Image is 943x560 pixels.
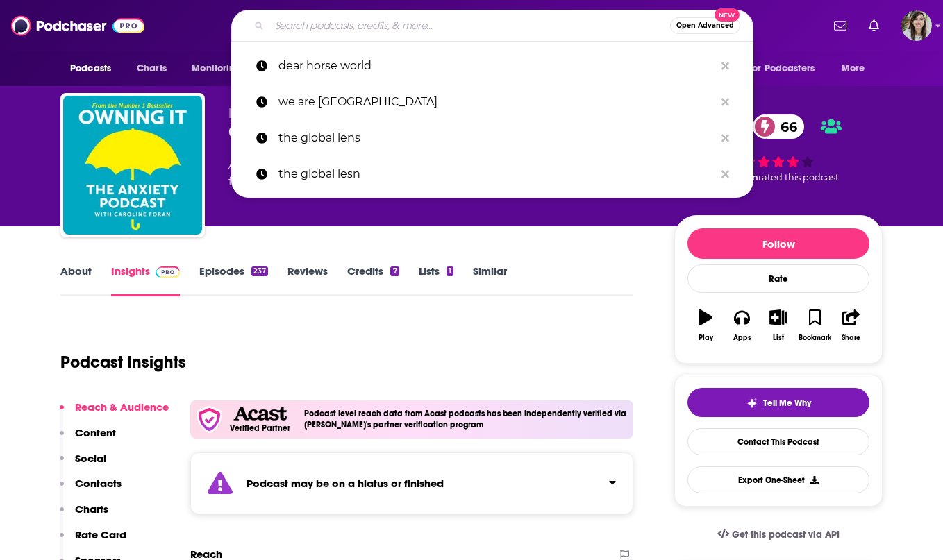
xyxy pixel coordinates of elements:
p: the global lens [278,120,715,156]
p: Contacts [75,477,122,490]
a: InsightsPodchaser Pro [111,264,180,296]
div: 1 [447,266,453,276]
div: 237 [251,266,268,276]
span: Monitoring [192,59,241,78]
span: Logged in as devinandrade [901,10,932,41]
a: the global lesn [231,156,753,192]
h1: Podcast Insights [60,352,186,373]
div: verified Badge66 1 personrated this podcast [674,105,883,192]
div: Rate [687,264,869,293]
input: Search podcasts, credits, & more... [269,15,670,37]
button: Open AdvancedNew [670,17,740,34]
span: For Podcasters [748,59,815,78]
button: Follow [687,228,869,259]
p: Content [75,426,116,439]
p: Charts [75,502,108,516]
img: Owning It: The Anxiety Podcast [63,96,202,235]
a: the global lens [231,120,753,156]
span: Open Advanced [676,22,734,29]
p: we are north nashville [278,84,715,120]
h5: Verified Partner [230,424,290,432]
img: Acast [233,407,286,421]
img: tell me why sparkle [746,398,758,409]
span: [PERSON_NAME] [228,105,328,119]
h4: Podcast level reach data from Acast podcasts has been independently verified via [PERSON_NAME]'s ... [304,409,628,430]
div: Search podcasts, credits, & more... [231,10,753,42]
span: New [715,8,740,22]
a: About [60,264,92,296]
div: Apps [733,334,751,342]
div: Share [842,334,860,342]
button: Social [60,452,106,477]
button: Charts [60,502,108,528]
button: Play [687,300,724,350]
p: Rate Card [75,528,126,541]
a: Reviews [287,264,328,296]
span: Podcasts [70,59,111,78]
a: Lists1 [419,264,453,296]
div: 7 [390,266,399,276]
button: open menu [832,56,883,82]
span: Get this podcast via API [732,529,840,541]
section: Click to expand status details [190,452,633,514]
button: Contacts [60,477,122,502]
p: Social [75,452,106,465]
a: Show notifications dropdown [863,14,885,37]
p: the global lesn [278,156,715,192]
span: 66 [767,114,804,139]
div: Bookmark [799,334,831,342]
a: Get this podcast via API [706,518,851,552]
span: featuring [228,173,484,190]
img: verfied icon [196,406,223,433]
div: Play [699,334,713,342]
button: Show profile menu [901,10,932,41]
button: open menu [739,56,835,82]
span: More [842,59,865,78]
div: A weekly podcast [228,157,484,190]
a: Show notifications dropdown [828,14,852,37]
div: List [773,334,784,342]
button: Bookmark [796,300,833,350]
a: Episodes237 [199,264,268,296]
strong: Podcast may be on a hiatus or finished [247,477,444,490]
a: we are [GEOGRAPHIC_DATA] [231,84,753,120]
button: Export One-Sheet [687,466,869,493]
a: dear horse world [231,48,753,84]
button: Content [60,426,116,452]
button: Share [833,300,869,350]
button: Apps [724,300,760,350]
img: User Profile [901,10,932,41]
a: Charts [128,56,175,82]
button: Reach & Audience [60,400,169,426]
span: Charts [137,59,167,78]
a: Credits7 [347,264,399,296]
a: Contact This Podcast [687,428,869,455]
button: open menu [182,56,259,82]
p: Reach & Audience [75,400,169,414]
button: Rate Card [60,528,126,554]
a: 66 [753,114,804,139]
a: Similar [473,264,507,296]
img: Podchaser - Follow, Share and Rate Podcasts [11,12,144,39]
button: tell me why sparkleTell Me Why [687,388,869,417]
span: rated this podcast [758,172,839,183]
button: List [760,300,796,350]
button: open menu [60,56,129,82]
span: Tell Me Why [763,398,811,409]
p: dear horse world [278,48,715,84]
img: Podchaser Pro [156,266,180,278]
